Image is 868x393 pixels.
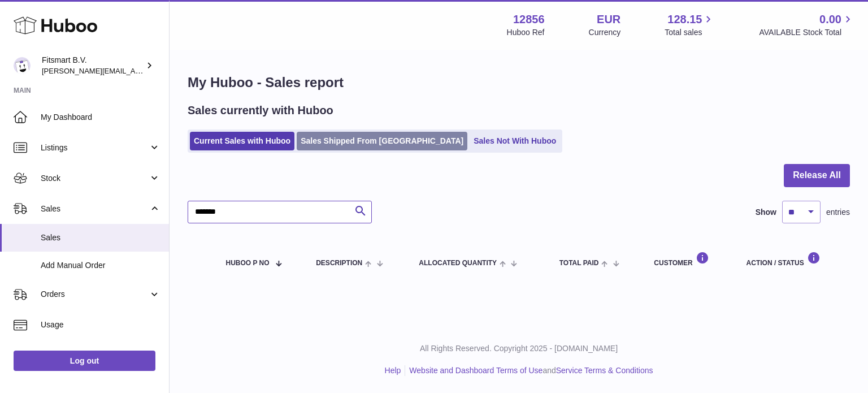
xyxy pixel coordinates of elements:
div: Currency [589,27,621,38]
div: Fitsmart B.V. [42,55,144,76]
span: Add Manual Order [41,260,160,271]
label: Show [756,207,776,218]
strong: 12856 [513,12,545,27]
a: Sales Not With Huboo [470,132,560,150]
a: Website and Dashboard Terms of Use [409,366,542,375]
h1: My Huboo - Sales report [188,74,850,92]
img: jonathan@leaderoo.com [14,57,31,74]
span: AVAILABLE Stock Total [759,27,854,38]
a: Service Terms & Conditions [556,366,653,375]
span: ALLOCATED Quantity [419,260,497,267]
span: Sales [41,232,160,243]
span: Total sales [665,27,715,38]
div: Action / Status [747,252,839,267]
p: All Rights Reserved. Copyright 2025 - [DOMAIN_NAME] [179,343,859,354]
span: Sales [41,204,149,214]
li: and [405,365,653,376]
span: Total paid [559,260,599,267]
span: Orders [41,289,149,300]
strong: EUR [597,12,620,27]
span: entries [826,207,850,218]
span: Stock [41,173,149,184]
span: [PERSON_NAME][EMAIL_ADDRESS][DOMAIN_NAME] [42,66,227,75]
a: Help [385,366,401,375]
div: Customer [654,252,723,267]
span: Usage [41,319,160,330]
span: My Dashboard [41,112,160,123]
span: 128.15 [667,12,702,27]
button: Release All [784,164,850,187]
a: Log out [14,351,155,371]
span: 0.00 [819,12,841,27]
a: Current Sales with Huboo [190,132,294,150]
a: Sales Shipped From [GEOGRAPHIC_DATA] [297,132,467,150]
h2: Sales currently with Huboo [188,103,333,118]
a: 128.15 Total sales [665,12,715,38]
span: Huboo P no [226,260,270,267]
span: Listings [41,142,149,153]
div: Huboo Ref [507,27,545,38]
a: 0.00 AVAILABLE Stock Total [759,12,854,38]
span: Description [316,260,362,267]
